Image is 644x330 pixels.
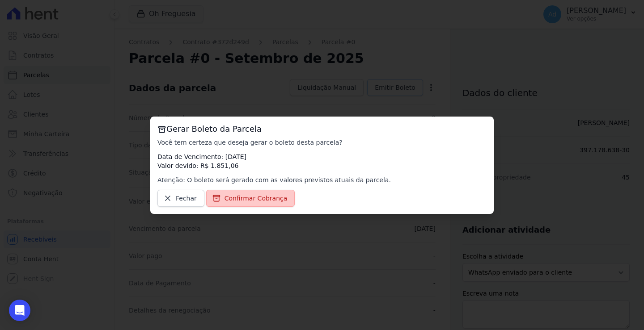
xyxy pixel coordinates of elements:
p: Data de Vencimento: [DATE] Valor devido: R$ 1.851,06 [157,152,487,170]
a: Confirmar Cobrança [206,190,295,207]
h3: Gerar Boleto da Parcela [157,124,487,134]
a: Fechar [157,190,204,207]
p: Você tem certeza que deseja gerar o boleto desta parcela? [157,138,487,147]
span: Confirmar Cobrança [225,194,288,203]
span: Fechar [176,194,197,203]
p: Atenção: O boleto será gerado com as valores previstos atuais da parcela. [157,175,487,184]
div: Open Intercom Messenger [9,300,30,321]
